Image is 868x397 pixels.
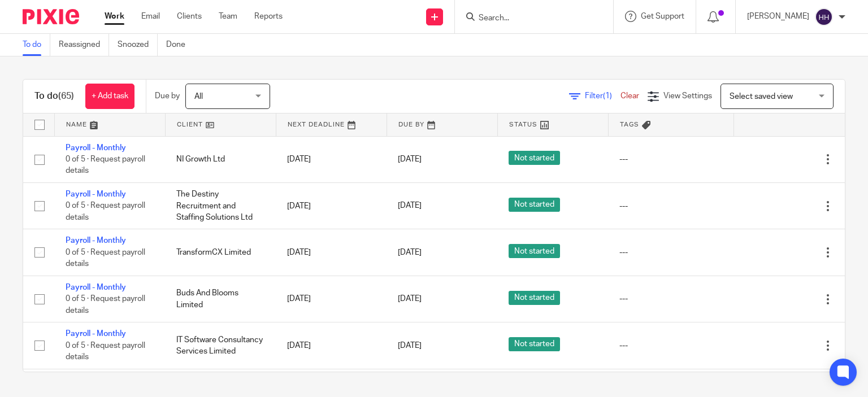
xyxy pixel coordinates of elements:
span: Not started [509,337,560,351]
img: Pixie [23,9,79,24]
span: 0 of 5 · Request payroll details [66,155,145,175]
span: 0 of 5 · Request payroll details [66,248,145,268]
td: [DATE] [276,322,387,369]
a: Team [219,11,237,22]
span: Not started [509,291,560,305]
div: --- [619,247,723,258]
td: The Destiny Recruitment and Staffing Solutions Ltd [165,182,276,229]
p: [PERSON_NAME] [747,11,809,22]
td: [DATE] [276,276,387,322]
span: 0 of 5 · Request payroll details [66,342,145,361]
a: Payroll - Monthly [66,190,126,198]
a: Reports [254,11,283,22]
a: Payroll - Monthly [66,330,126,338]
a: Snoozed [118,34,158,56]
td: NI Growth Ltd [165,136,276,182]
span: All [194,93,203,101]
div: --- [619,154,723,165]
a: Payroll - Monthly [66,283,126,291]
a: Email [141,11,160,22]
a: To do [23,34,50,56]
span: Tags [620,121,639,128]
span: Filter [585,92,620,100]
span: [DATE] [398,342,422,350]
span: 0 of 5 · Request payroll details [66,202,145,222]
span: (1) [603,92,612,100]
a: + Add task [85,84,134,109]
h1: To do [34,90,74,102]
a: Reassigned [59,34,109,56]
a: Payroll - Monthly [66,144,126,152]
a: Work [105,11,124,22]
span: [DATE] [398,202,422,210]
div: --- [619,340,723,351]
p: Due by [155,90,180,102]
span: Not started [509,198,560,212]
td: [DATE] [276,229,387,276]
td: [DATE] [276,182,387,229]
span: [DATE] [398,295,422,303]
div: --- [619,293,723,304]
span: Not started [509,151,560,165]
span: [DATE] [398,155,422,163]
td: [DATE] [276,136,387,182]
span: View Settings [663,92,712,100]
td: IT Software Consultancy Services Limited [165,322,276,369]
span: [DATE] [398,248,422,256]
td: TransformCX Limited [165,229,276,276]
a: Done [166,34,194,56]
span: 0 of 5 · Request payroll details [66,295,145,315]
span: Not started [509,244,560,258]
input: Search [478,14,579,24]
span: Select saved view [730,93,793,101]
a: Clear [620,92,639,100]
span: Get Support [641,12,684,20]
a: Payroll - Monthly [66,237,126,245]
td: Buds And Blooms Limited [165,276,276,322]
img: svg%3E [815,8,833,26]
div: --- [619,200,723,212]
span: (65) [58,91,74,101]
a: Clients [177,11,202,22]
